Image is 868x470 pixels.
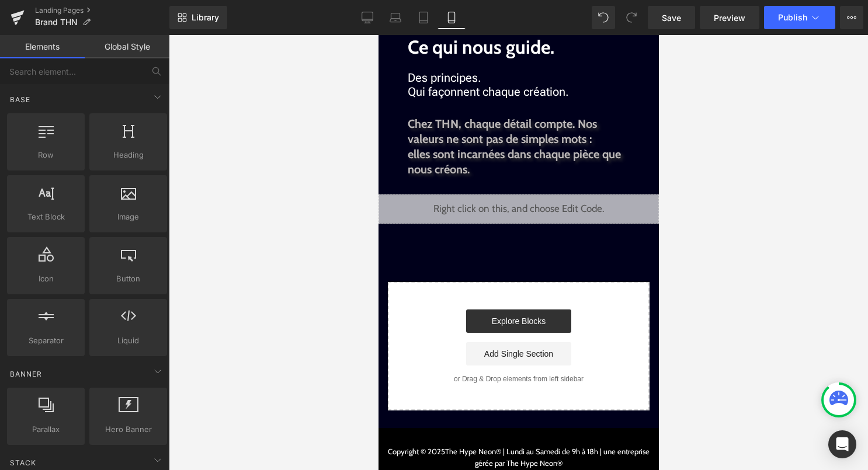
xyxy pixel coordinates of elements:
button: Publish [764,6,835,29]
span: | Lundi au Samedi de 9h à 18h [124,412,220,421]
span: Text Block [11,211,81,223]
span: Banner [9,368,43,380]
a: New Library [169,6,227,29]
span: Ce qui nous guide. [29,1,176,23]
a: Mobile [438,6,466,29]
a: Landing Pages [35,6,169,15]
span: Publish [778,13,807,22]
a: Tablet [409,6,438,29]
span: Icon [11,273,81,285]
p: or Drag & Drop elements from left sidebar [28,340,252,348]
div: Domaine [61,69,90,76]
span: Separator [11,335,81,347]
button: More [840,6,863,29]
span: elles sont incarnées dans chaque pièce que nous créons. [29,112,242,141]
a: The Hype Neon® [67,412,123,421]
span: Heading [93,149,164,161]
button: Undo [592,6,615,29]
span: Hero Banner [93,423,164,436]
span: Chez THN, chaque détail compte. Nos valeurs ne sont pas de simples mots : [29,82,218,111]
a: Preview [700,6,759,29]
img: logo_orange.svg [19,19,28,28]
span: Library [192,12,219,23]
span: Row [11,149,81,161]
span: Image [93,211,164,223]
span: Base [9,94,32,105]
img: website_grey.svg [19,30,28,40]
span: Parallax [11,423,81,436]
div: Open Intercom Messenger [828,430,856,458]
span: Brand THN [35,18,78,27]
a: Global Style [85,35,169,58]
span: Preview [714,12,745,24]
img: tab_domain_overview_orange.svg [48,68,58,77]
a: Desktop [353,6,381,29]
a: Explore Blocks [88,274,193,298]
img: tab_keywords_by_traffic_grey.svg [134,68,144,77]
span: Des principes. [29,36,103,50]
div: v 4.0.25 [33,19,57,28]
span: Button [93,273,164,285]
span: Liquid [93,335,164,347]
a: Laptop [381,6,409,29]
span: Qui façonnent chaque création. [29,50,190,64]
span: Copyright © 2025 [9,412,123,421]
a: Add Single Section [88,307,193,330]
span: | une entreprise gérée par The Hype Neon® [96,412,271,433]
div: Mots-clés [147,69,176,76]
span: Stack [9,457,37,468]
span: Save [662,12,681,24]
button: Redo [620,6,643,29]
div: Domaine: [DOMAIN_NAME] [30,30,132,40]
